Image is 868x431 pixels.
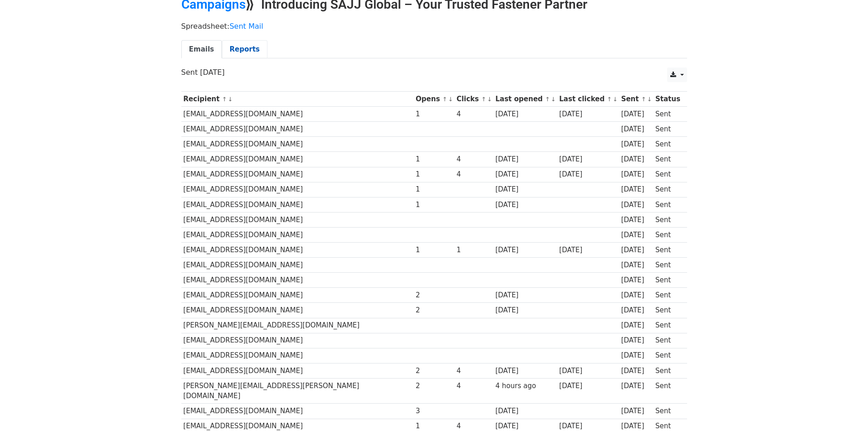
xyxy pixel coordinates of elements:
td: Sent [653,197,682,212]
td: [EMAIL_ADDRESS][DOMAIN_NAME] [181,212,414,227]
a: ↓ [487,96,492,103]
td: Sent [653,137,682,152]
p: Sent [DATE] [181,68,687,77]
div: [DATE] [495,154,555,165]
div: 1 [416,169,452,180]
div: [DATE] [621,124,651,135]
a: ↓ [228,96,233,103]
div: 聊天小工具 [822,387,868,431]
div: [DATE] [621,184,651,195]
td: Sent [653,318,682,333]
div: [DATE] [495,290,555,301]
div: 2 [416,305,452,316]
td: Sent [653,122,682,137]
div: 4 [457,366,491,376]
td: [EMAIL_ADDRESS][DOMAIN_NAME] [181,167,414,182]
div: 4 [457,381,491,391]
td: [EMAIL_ADDRESS][DOMAIN_NAME] [181,197,414,212]
td: Sent [653,333,682,348]
td: Sent [653,288,682,303]
th: Opens [414,92,455,107]
a: ↓ [448,96,453,103]
th: Status [653,92,682,107]
div: 1 [416,109,452,119]
td: Sent [653,258,682,273]
div: [DATE] [621,320,651,331]
td: Sent [653,212,682,227]
td: Sent [653,273,682,288]
td: [EMAIL_ADDRESS][DOMAIN_NAME] [181,227,414,242]
div: 2 [416,381,452,391]
div: [DATE] [495,169,555,180]
div: [DATE] [559,381,616,391]
a: ↑ [607,96,612,103]
a: ↑ [641,96,646,103]
div: [DATE] [495,305,555,316]
td: [EMAIL_ADDRESS][DOMAIN_NAME] [181,273,414,288]
div: [DATE] [559,109,616,119]
div: [DATE] [621,305,651,316]
div: 4 [457,169,491,180]
a: Sent Mail [230,22,263,31]
a: Reports [222,40,267,59]
a: ↓ [551,96,556,103]
td: [EMAIL_ADDRESS][DOMAIN_NAME] [181,152,414,167]
td: [EMAIL_ADDRESS][DOMAIN_NAME] [181,404,414,419]
p: Spreadsheet: [181,21,687,31]
th: Last opened [493,92,557,107]
td: [EMAIL_ADDRESS][DOMAIN_NAME] [181,333,414,348]
td: [EMAIL_ADDRESS][DOMAIN_NAME] [181,122,414,137]
div: [DATE] [621,154,651,165]
div: [DATE] [495,184,555,195]
th: Recipient [181,92,414,107]
div: [DATE] [621,245,651,255]
div: 2 [416,290,452,301]
div: 1 [416,154,452,165]
td: [EMAIL_ADDRESS][DOMAIN_NAME] [181,107,414,122]
a: Emails [181,40,222,59]
td: Sent [653,303,682,318]
td: Sent [653,243,682,258]
div: 4 [457,109,491,119]
div: [DATE] [495,200,555,210]
td: Sent [653,152,682,167]
div: [DATE] [621,350,651,361]
div: [DATE] [621,335,651,346]
td: Sent [653,378,682,404]
div: [DATE] [621,169,651,180]
div: 1 [416,245,452,255]
div: [DATE] [621,109,651,119]
td: [EMAIL_ADDRESS][DOMAIN_NAME] [181,243,414,258]
div: [DATE] [621,260,651,270]
div: [DATE] [621,230,651,240]
td: [PERSON_NAME][EMAIL_ADDRESS][PERSON_NAME][DOMAIN_NAME] [181,378,414,404]
td: Sent [653,363,682,378]
div: [DATE] [559,245,616,255]
a: ↑ [481,96,486,103]
div: 1 [416,184,452,195]
a: ↑ [545,96,550,103]
div: 4 hours ago [495,381,555,391]
div: [DATE] [621,139,651,150]
td: Sent [653,404,682,419]
div: [DATE] [495,366,555,376]
td: [EMAIL_ADDRESS][DOMAIN_NAME] [181,348,414,363]
td: [EMAIL_ADDRESS][DOMAIN_NAME] [181,182,414,197]
div: [DATE] [621,366,651,376]
td: Sent [653,227,682,242]
td: [EMAIL_ADDRESS][DOMAIN_NAME] [181,137,414,152]
td: Sent [653,348,682,363]
div: [DATE] [621,215,651,225]
a: ↓ [647,96,652,103]
div: 1 [457,245,491,255]
div: [DATE] [559,366,616,376]
td: [EMAIL_ADDRESS][DOMAIN_NAME] [181,288,414,303]
td: [EMAIL_ADDRESS][DOMAIN_NAME] [181,303,414,318]
div: 2 [416,366,452,376]
div: [DATE] [621,381,651,391]
div: 4 [457,154,491,165]
a: ↑ [442,96,447,103]
div: [DATE] [621,290,651,301]
div: [DATE] [559,154,616,165]
div: [DATE] [495,109,555,119]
